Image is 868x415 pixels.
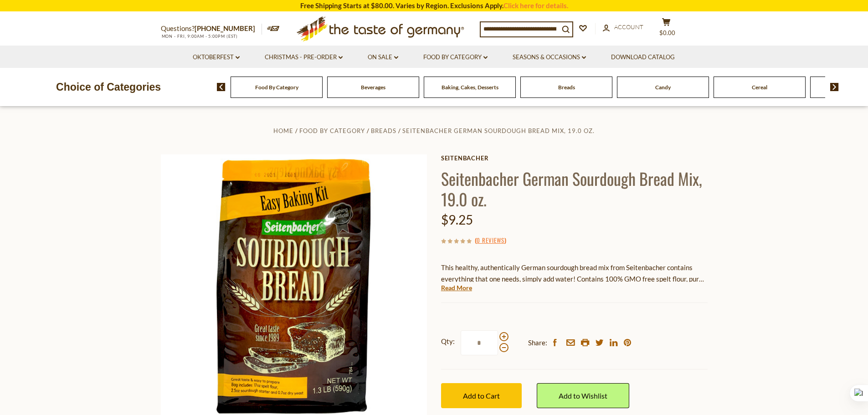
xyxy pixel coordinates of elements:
[528,337,547,348] span: Share:
[371,127,396,134] a: Breads
[513,52,586,62] a: Seasons & Occasions
[255,84,298,91] a: Food By Category
[558,84,575,91] a: Breads
[441,168,708,209] h1: Seitenbacher German Sourdough Bread Mix, 19.0 oz.
[442,84,498,91] a: Baking, Cakes, Desserts
[217,83,226,91] img: previous arrow
[653,18,680,41] button: $0.00
[441,212,473,227] span: $9.25
[273,127,293,134] a: Home
[441,283,472,292] a: Read More
[537,383,629,408] a: Add to Wishlist
[603,22,643,32] a: Account
[475,236,506,245] span: ( )
[611,52,675,62] a: Download Catalog
[193,52,240,62] a: Oktoberfest
[161,23,262,35] p: Questions?
[402,127,595,134] a: Seitenbacher German Sourdough Bread Mix, 19.0 oz.
[503,1,568,10] a: Click here for details.
[614,23,643,31] span: Account
[461,330,498,355] input: Qty:
[299,127,365,134] a: Food By Category
[441,154,708,162] a: Seitenbacher
[423,52,488,62] a: Food By Category
[441,262,708,285] p: This healthy, authentically German sourdough bread mix from Seitenbacher contains everything that...
[463,391,500,400] span: Add to Cart
[655,84,671,91] a: Candy
[161,34,238,39] span: MON - FRI, 9:00AM - 5:00PM (EST)
[195,24,255,32] a: [PHONE_NUMBER]
[830,83,839,91] img: next arrow
[752,84,767,91] a: Cereal
[477,236,504,246] a: 0 Reviews
[368,52,398,62] a: On Sale
[265,52,343,62] a: Christmas - PRE-ORDER
[441,383,522,408] button: Add to Cart
[659,29,675,36] span: $0.00
[441,336,455,347] strong: Qty:
[361,84,385,91] a: Beverages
